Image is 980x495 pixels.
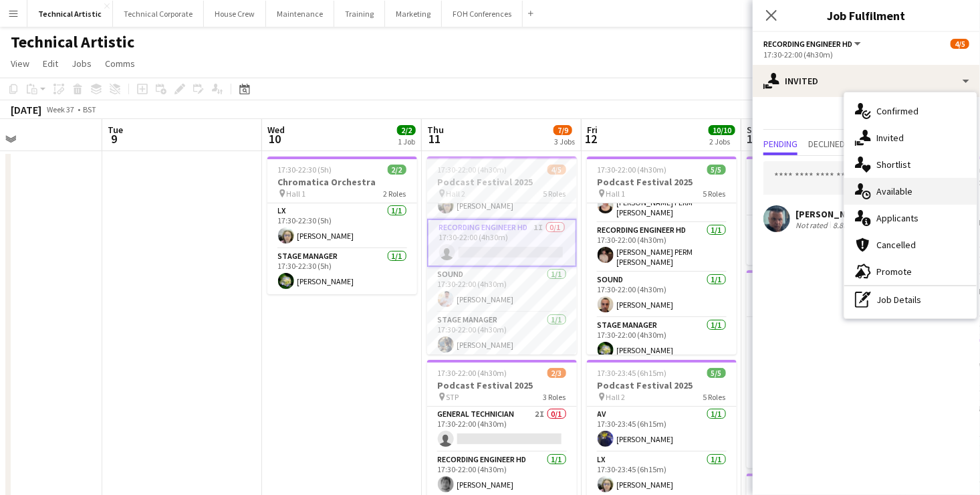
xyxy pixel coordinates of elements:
[844,178,977,205] div: Available
[763,39,852,49] span: Recording Engineer HD
[707,368,726,378] span: 5/5
[11,103,41,116] div: [DATE]
[587,318,737,363] app-card-role: Stage Manager1/117:30-22:00 (4h30m)[PERSON_NAME]
[844,286,977,313] div: Job Details
[808,139,845,148] span: Declined
[844,98,977,124] div: Confirmed
[11,32,134,52] h1: Technical Artistic
[543,189,566,199] span: 5 Roles
[830,220,856,230] div: 8.8km
[747,270,896,468] app-job-card: 14:00-22:00 (8h)5/5Podcast Festival 2025 Hall 15 RolesAV1/114:00-22:00 (8h)[PERSON_NAME]LX1/114:0...
[543,392,566,402] span: 3 Roles
[747,290,896,302] h3: Podcast Festival 2025
[438,165,507,175] span: 17:30-22:00 (4h30m)
[844,231,977,258] div: Cancelled
[844,258,977,285] div: Promote
[37,55,64,72] a: Edit
[113,1,204,27] button: Technical Corporate
[427,124,444,136] span: Thu
[267,124,285,136] span: Wed
[747,215,896,265] app-card-role: Duty Technician1/112:30-21:00 (8h30m)[PERSON_NAME] PERM [PERSON_NAME]
[427,157,577,355] app-job-card: 17:30-22:00 (4h30m)4/5Podcast Festival 2025 Hall 25 Roles[PERSON_NAME]LX1/117:30-22:00 (4h30m)[PE...
[267,249,417,294] app-card-role: Stage Manager1/117:30-22:30 (5h)[PERSON_NAME]
[278,165,332,175] span: 17:30-22:30 (5h)
[427,267,577,312] app-card-role: Sound1/117:30-22:00 (4h30m)[PERSON_NAME]
[585,131,598,146] span: 12
[554,125,572,135] span: 7/9
[438,368,507,378] span: 17:30-22:00 (4h30m)
[427,312,577,358] app-card-role: Stage Manager1/117:30-22:00 (4h30m)[PERSON_NAME]
[427,176,577,188] h3: Podcast Festival 2025
[397,125,416,135] span: 2/2
[265,131,285,146] span: 10
[334,1,385,27] button: Training
[587,223,737,272] app-card-role: Recording Engineer HD1/117:30-22:00 (4h30m)[PERSON_NAME] PERM [PERSON_NAME]
[795,208,866,220] div: [PERSON_NAME]
[763,39,863,49] button: Recording Engineer HD
[844,124,977,151] div: Invited
[267,176,417,188] h3: Chromatica Orchestra
[598,368,667,378] span: 17:30-23:45 (6h15m)
[108,124,123,136] span: Tue
[795,220,830,230] div: Not rated
[398,136,415,146] div: 1 Job
[427,407,577,452] app-card-role: General Technician2I0/117:30-22:00 (4h30m)
[267,203,417,249] app-card-role: LX1/117:30-22:30 (5h)[PERSON_NAME]
[703,189,726,199] span: 5 Roles
[66,55,97,72] a: Jobs
[44,104,78,114] span: Week 37
[447,189,466,199] span: Hall 2
[427,219,577,267] app-card-role: Recording Engineer HD1I0/117:30-22:00 (4h30m)
[753,7,980,24] h3: Job Fulfilment
[587,157,737,355] app-job-card: 17:30-22:00 (4h30m)5/5Podcast Festival 2025 Hall 15 Roles[PERSON_NAME]LX1/117:30-22:00 (4h30m)[PE...
[587,407,737,452] app-card-role: AV1/117:30-23:45 (6h15m)[PERSON_NAME]
[747,317,896,363] app-card-role: AV1/114:00-22:00 (8h)[PERSON_NAME]
[267,157,417,294] div: 17:30-22:30 (5h)2/2Chromatica Orchestra Hall 12 RolesLX1/117:30-22:30 (5h)[PERSON_NAME]Stage Mana...
[427,379,577,391] h3: Podcast Festival 2025
[606,392,626,402] span: Hall 2
[763,139,798,148] span: Pending
[709,136,735,146] div: 2 Jobs
[747,363,896,408] app-card-role: LX1/114:00-22:00 (8h)[PERSON_NAME]
[442,1,523,27] button: FOH Conferences
[5,55,35,72] a: View
[43,58,58,70] span: Edit
[72,58,92,70] span: Jobs
[587,124,598,136] span: Fri
[606,189,626,199] span: Hall 1
[11,58,29,70] span: View
[27,1,113,27] button: Technical Artistic
[951,39,969,49] span: 4/5
[425,131,444,146] span: 11
[554,136,575,146] div: 3 Jobs
[204,1,266,27] button: House Crew
[100,55,140,72] a: Comms
[547,165,566,175] span: 4/5
[598,165,667,175] span: 17:30-22:00 (4h30m)
[844,151,977,178] div: Shortlist
[105,58,135,70] span: Comms
[384,189,406,199] span: 2 Roles
[763,50,969,60] div: 17:30-22:00 (4h30m)
[83,104,96,114] div: BST
[747,124,761,136] span: Sat
[388,165,406,175] span: 2/2
[707,165,726,175] span: 5/5
[287,189,306,199] span: Hall 1
[106,131,123,146] span: 9
[703,392,726,402] span: 5 Roles
[753,65,980,97] div: Invited
[587,176,737,188] h3: Podcast Festival 2025
[266,1,334,27] button: Maintenance
[747,157,896,265] div: 12:30-21:00 (8h30m)1/1Duty Tech: Podcast Festival 2025 ALL SPACES1 RoleDuty Technician1/112:30-21...
[385,1,442,27] button: Marketing
[844,205,977,231] div: Applicants
[747,176,896,200] h3: Duty Tech: Podcast Festival 2025
[747,408,896,454] app-card-role: Recording Engineer FD1/114:00-22:00 (8h)[PERSON_NAME]
[547,368,566,378] span: 2/3
[745,131,761,146] span: 13
[587,272,737,318] app-card-role: Sound1/117:30-22:00 (4h30m)[PERSON_NAME]
[587,379,737,391] h3: Podcast Festival 2025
